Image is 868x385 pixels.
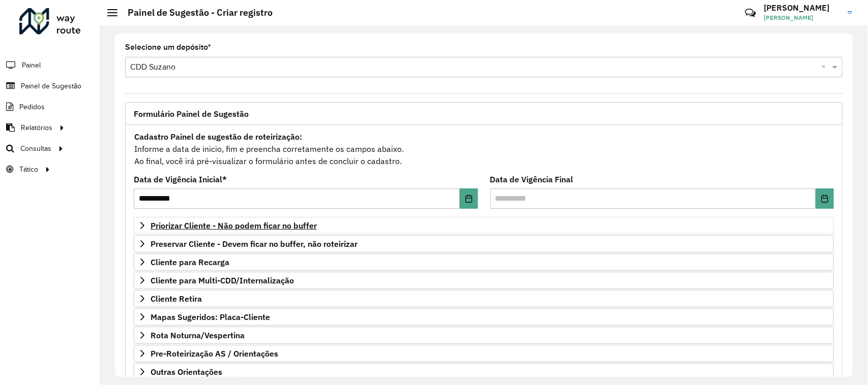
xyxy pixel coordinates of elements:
[125,41,211,53] label: Selecione um depósito
[134,110,249,118] span: Formulário Painel de Sugestão
[134,130,834,168] div: Informe a data de inicio, fim e preencha corretamente os campos abaixo. Ao final, você irá pré-vi...
[151,295,202,303] span: Cliente Retira
[816,188,834,209] button: Choose Date
[134,345,834,362] a: Pre-Roteirização AS / Orientações
[19,102,45,112] span: Pedidos
[460,188,478,209] button: Choose Date
[21,81,81,91] span: Painel de Sugestão
[19,164,38,175] span: Tático
[151,240,357,248] span: Preservar Cliente - Devem ficar no buffer, não roteirizar
[134,253,834,271] a: Cliente para Recarga
[821,61,830,73] span: Clear all
[22,60,41,71] span: Painel
[151,349,278,358] span: Pre-Roteirização AS / Orientações
[134,132,302,142] strong: Cadastro Painel de sugestão de roteirização:
[134,308,834,326] a: Mapas Sugeridos: Placa-Cliente
[134,363,834,380] a: Outras Orientações
[151,331,245,339] span: Rota Noturna/Vespertina
[764,3,840,13] h3: [PERSON_NAME]
[134,173,227,185] label: Data de Vigência Inicial
[151,368,222,376] span: Outras Orientações
[134,272,834,289] a: Cliente para Multi-CDD/Internalização
[134,235,834,252] a: Preservar Cliente - Devem ficar no buffer, não roteirizar
[134,290,834,307] a: Cliente Retira
[739,2,761,24] a: Contato Rápido
[764,13,840,22] span: [PERSON_NAME]
[117,7,273,18] h2: Painel de Sugestão - Criar registro
[490,173,574,185] label: Data de Vigência Final
[20,143,51,154] span: Consultas
[151,221,317,230] span: Priorizar Cliente - Não podem ficar no buffer
[151,276,294,284] span: Cliente para Multi-CDD/Internalização
[151,258,229,266] span: Cliente para Recarga
[151,313,270,321] span: Mapas Sugeridos: Placa-Cliente
[134,217,834,234] a: Priorizar Cliente - Não podem ficar no buffer
[134,327,834,344] a: Rota Noturna/Vespertina
[21,122,52,133] span: Relatórios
